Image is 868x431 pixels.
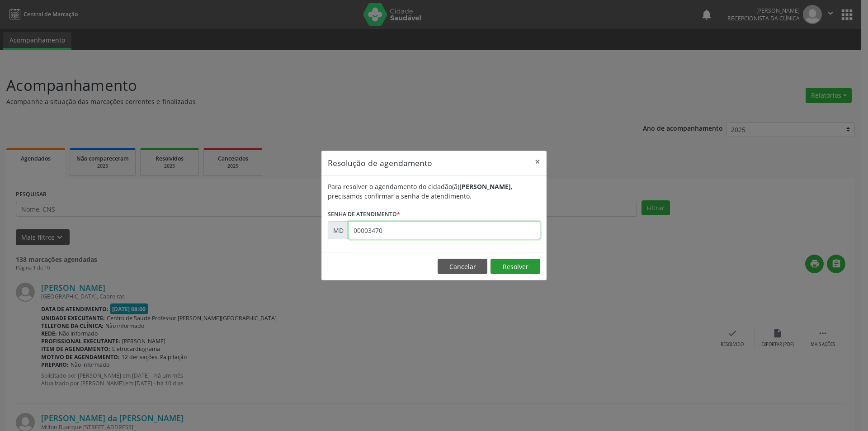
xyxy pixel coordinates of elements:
button: Cancelar [438,259,487,274]
label: Senha de atendimento [328,207,400,221]
div: MD [328,221,349,239]
h5: Resolução de agendamento [328,157,432,169]
div: Para resolver o agendamento do cidadão(ã) , precisamos confirmar a senha de atendimento. [328,182,540,201]
button: Resolver [491,259,540,274]
button: Close [528,151,547,173]
b: [PERSON_NAME] [459,182,511,191]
